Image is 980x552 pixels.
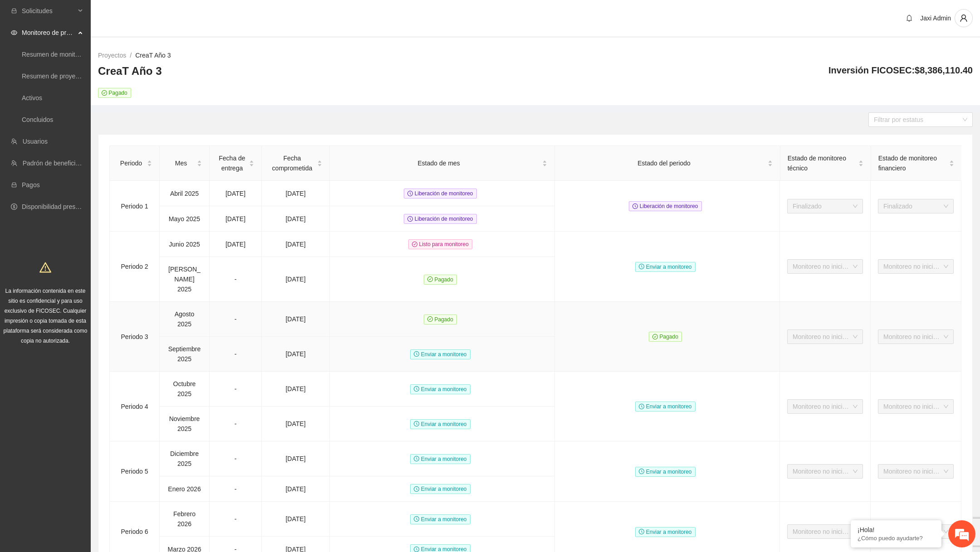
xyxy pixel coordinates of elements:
span: Pagado [649,332,682,342]
th: Fecha de entrega [210,146,262,181]
th: Estado de monitoreo técnico [780,146,871,181]
td: [DATE] [210,232,262,257]
span: warning [39,261,51,273]
span: Fecha de entrega [217,153,247,173]
span: Periodo [117,158,145,168]
span: inbox [11,8,17,14]
span: check-circle [427,276,433,282]
span: Enviar a monitoreo [410,514,470,524]
span: Estado del periodo [562,158,765,168]
span: Liberación de monitoreo [404,214,476,224]
td: Periodo 1 [110,181,160,232]
span: check-circle [102,90,107,96]
span: Jaxi Admin [920,15,951,22]
p: ¿Cómo puedo ayudarte? [857,535,935,542]
th: Mes [160,146,210,181]
span: / [130,52,132,59]
td: - [210,502,262,537]
span: clock-circle [632,203,638,209]
span: Pagado [424,315,457,324]
a: Pagos [22,181,40,189]
td: - [210,302,262,337]
span: Pagado [98,88,131,98]
span: eye [11,29,17,36]
td: [DATE] [262,232,330,257]
td: Octubre 2025 [160,372,210,407]
a: Resumen de monitoreo [22,51,88,58]
span: clock-circle [639,469,644,474]
span: Pagado [424,275,457,285]
td: - [210,257,262,302]
td: Septiembre 2025 [160,337,210,372]
span: clock-circle [639,404,644,409]
span: Monitoreo no iniciado [793,465,857,478]
a: Disponibilidad presupuestal [22,203,99,210]
h3: CreaT Año 3 [98,64,162,78]
td: [DATE] [210,206,262,232]
span: Fecha comprometida [269,153,315,173]
td: [DATE] [262,476,330,502]
td: [DATE] [262,372,330,407]
span: Enviar a monitoreo [635,467,695,477]
span: bell [902,15,916,22]
td: Junio 2025 [160,232,210,257]
td: [DATE] [210,181,262,206]
button: user [955,9,973,27]
span: Enviar a monitoreo [635,402,695,412]
span: Mes [167,158,195,168]
span: Estado de monitoreo financiero [878,153,947,173]
span: Monitoreo de proyectos [22,24,75,42]
div: ¡Hola! [857,526,935,533]
th: Estado del periodo [555,146,780,181]
span: Monitoreo no iniciado [793,330,857,344]
td: - [210,407,262,441]
th: Fecha comprometida [262,146,330,181]
td: [DATE] [262,302,330,337]
td: [DATE] [262,502,330,537]
td: Noviembre 2025 [160,407,210,441]
td: - [210,372,262,407]
td: [PERSON_NAME] 2025 [160,257,210,302]
td: [DATE] [262,441,330,476]
span: Finalizado [793,199,857,213]
span: clock-circle [639,264,644,269]
span: clock-circle [414,421,419,426]
td: [DATE] [262,337,330,372]
span: Monitoreo no iniciado [793,525,857,538]
span: Finalizado [883,199,948,213]
span: check-circle [412,242,417,247]
td: Mayo 2025 [160,206,210,232]
a: Proyectos [98,52,126,59]
td: [DATE] [262,257,330,302]
span: Monitoreo no iniciado [883,465,948,478]
span: Enviar a monitoreo [635,262,695,272]
span: La información contenida en este sitio es confidencial y para uso exclusivo de FICOSEC. Cualquier... [4,288,88,344]
span: Monitoreo no iniciado [883,330,948,344]
span: Estado de monitoreo técnico [788,153,857,173]
td: [DATE] [262,407,330,441]
span: Monitoreo no iniciado [793,260,857,273]
td: Periodo 2 [110,232,160,302]
th: Estado de monitoreo financiero [871,146,962,181]
span: Listo para monitoreo [408,239,472,249]
td: Periodo 3 [110,302,160,372]
span: Enviar a monitoreo [410,454,470,464]
span: Estado de mes [337,158,540,168]
a: Padrón de beneficiarios [23,160,89,167]
span: Monitoreo no iniciado [793,400,857,413]
span: clock-circle [407,216,413,222]
span: Enviar a monitoreo [410,484,470,494]
td: Periodo 5 [110,441,160,502]
h4: Inversión FICOSEC: $8,386,110.40 [828,64,973,77]
a: Activos [22,94,42,102]
td: - [210,441,262,476]
th: Periodo [110,146,160,181]
span: Monitoreo no iniciado [883,400,948,413]
span: Liberación de monitoreo [629,201,701,211]
a: CreaT Año 3 [135,52,171,59]
span: Monitoreo no iniciado [883,260,948,273]
th: Estado de mes [330,146,555,181]
td: Diciembre 2025 [160,441,210,476]
span: clock-circle [414,351,419,357]
span: Solicitudes [22,2,75,20]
